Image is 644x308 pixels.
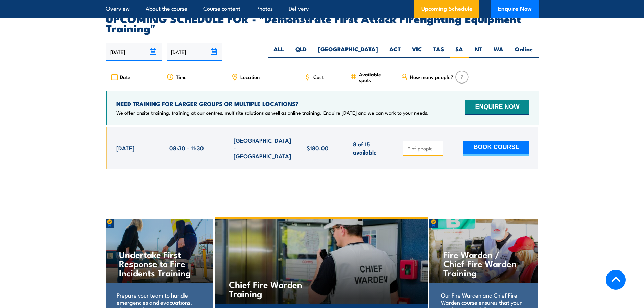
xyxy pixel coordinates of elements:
[307,144,329,152] span: $180.00
[406,45,428,58] label: VIC
[469,45,488,58] label: NT
[106,14,539,32] h2: UPCOMING SCHEDULE FOR - "Demonstrate First Attack Firefighting Equipment Training"
[176,74,187,80] span: Time
[120,74,130,80] span: Date
[410,74,453,80] span: How many people?
[463,141,529,156] button: BOOK COURSE
[268,45,290,58] label: ALL
[353,140,388,156] span: 8 of 15 available
[313,74,324,80] span: Cost
[384,45,406,58] label: ACT
[443,250,523,277] h4: Fire Warden / Chief Fire Warden Training
[167,43,222,61] input: To date
[116,109,429,116] p: We offer onsite training, training at our centres, multisite solutions as well as online training...
[428,45,450,58] label: TAS
[407,145,441,152] input: # of people
[240,74,260,80] span: Location
[229,280,308,298] h4: Chief Fire Warden Training
[106,43,162,61] input: From date
[234,136,292,160] span: [GEOGRAPHIC_DATA] - [GEOGRAPHIC_DATA]
[465,100,529,115] button: ENQUIRE NOW
[116,144,134,152] span: [DATE]
[290,45,312,58] label: QLD
[119,250,199,277] h4: Undertake First Response to Fire Incidents Training
[312,45,384,58] label: [GEOGRAPHIC_DATA]
[169,144,204,152] span: 08:30 - 11:30
[116,100,429,108] h4: NEED TRAINING FOR LARGER GROUPS OR MULTIPLE LOCATIONS?
[509,45,539,58] label: Online
[488,45,509,58] label: WA
[359,71,391,83] span: Available spots
[450,45,469,58] label: SA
